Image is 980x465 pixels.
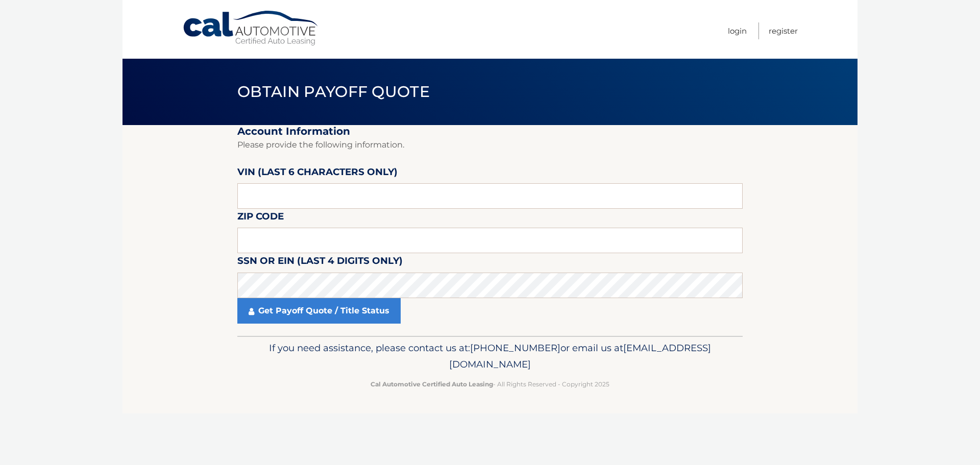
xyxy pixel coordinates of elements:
h2: Account Information [237,125,743,138]
label: VIN (last 6 characters only) [237,164,398,183]
span: Obtain Payoff Quote [237,82,430,101]
p: - All Rights Reserved - Copyright 2025 [244,379,736,389]
a: Login [728,22,747,39]
p: Please provide the following information. [237,138,743,152]
a: Register [769,22,798,39]
strong: Cal Automotive Certified Auto Leasing [371,380,493,388]
a: Get Payoff Quote / Title Status [237,298,401,324]
p: If you need assistance, please contact us at: or email us at [244,340,736,373]
span: [PHONE_NUMBER] [470,342,560,354]
label: Zip Code [237,209,284,228]
a: Cal Automotive [182,10,320,46]
label: SSN or EIN (last 4 digits only) [237,253,403,272]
